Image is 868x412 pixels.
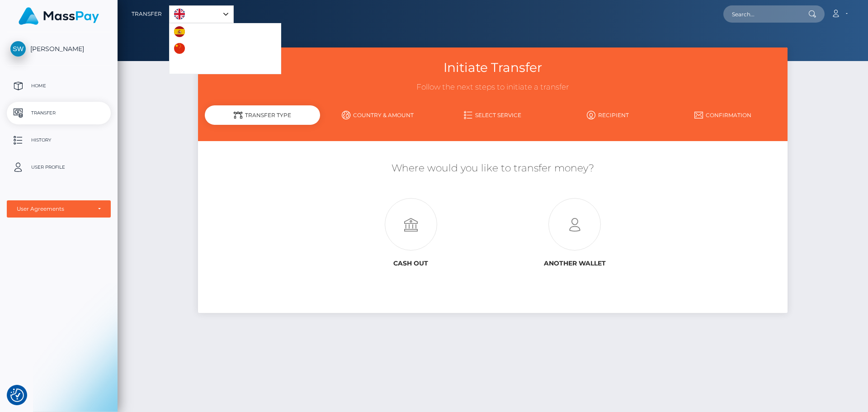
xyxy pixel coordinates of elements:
[336,260,486,267] h6: Cash out
[435,107,551,123] a: Select Service
[10,79,107,93] p: Home
[19,7,99,25] img: MassPay
[500,260,650,267] h6: Another wallet
[10,388,24,402] button: Consent Preferences
[7,200,111,218] button: User Agreements
[10,388,24,402] img: Revisit consent button
[665,107,781,123] a: Confirmation
[320,107,435,123] a: Country & Amount
[169,23,281,74] ul: Language list
[10,133,107,147] p: History
[550,107,665,123] a: Recipient
[723,5,808,23] input: Search...
[10,161,107,174] p: User Profile
[205,161,780,175] h5: Where would you like to transfer money?
[170,40,225,57] a: 中文 (简体)
[169,5,234,23] aside: Language selected: English
[7,45,111,53] span: [PERSON_NAME]
[7,102,111,124] a: Transfer
[169,5,234,23] div: Language
[205,82,780,93] h3: Follow the next steps to initiate a transfer
[7,129,111,152] a: History
[205,59,780,76] h3: Initiate Transfer
[10,106,107,120] p: Transfer
[7,156,111,179] a: User Profile
[170,6,233,23] a: English
[7,75,111,97] a: Home
[17,205,91,213] div: User Agreements
[170,24,220,40] a: Español
[170,57,281,74] a: Português ([GEOGRAPHIC_DATA])
[205,105,320,125] div: Transfer Type
[132,5,162,24] a: Transfer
